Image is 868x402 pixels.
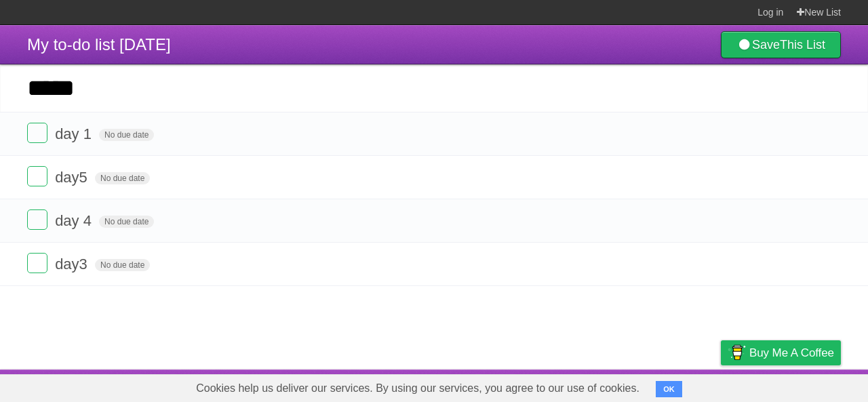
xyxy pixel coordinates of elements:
img: Buy me a coffee [728,341,746,364]
span: Buy me a coffee [749,341,834,365]
span: day3 [55,256,91,273]
label: Done [27,209,47,230]
span: day 4 [55,212,95,229]
button: OK [656,381,682,397]
a: Terms [657,373,687,399]
label: Done [27,166,47,186]
a: Suggest a feature [755,373,841,399]
span: Cookies help us deliver our services. By using our services, you agree to our use of cookies. [182,375,653,402]
span: No due date [99,129,154,141]
a: Privacy [703,373,738,399]
a: Buy me a coffee [721,340,841,365]
span: No due date [95,259,150,271]
a: Developers [585,373,640,399]
span: No due date [99,216,154,228]
span: No due date [95,172,150,184]
span: day5 [55,169,91,186]
a: SaveThis List [721,31,841,58]
label: Done [27,123,47,143]
b: This List [780,38,825,52]
label: Done [27,253,47,273]
span: My to-do list [DATE] [27,35,171,54]
span: day 1 [55,125,95,142]
a: About [540,373,569,399]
